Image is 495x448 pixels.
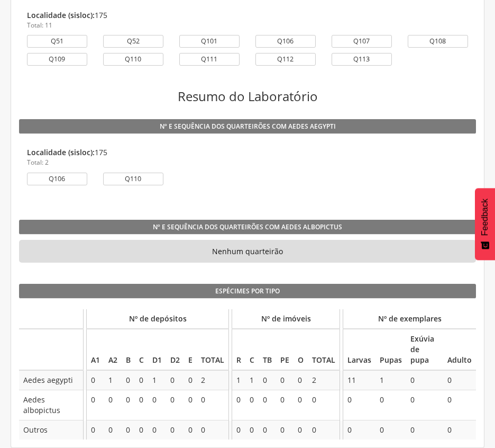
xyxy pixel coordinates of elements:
td: 0 [104,420,122,440]
td: Aedes albopictus [19,390,84,420]
div: Q112 [255,53,316,66]
td: 0 [259,390,276,420]
th: Adulto [443,329,476,370]
th: D2 [166,329,184,370]
td: 0 [184,370,197,390]
div: Q106 [27,173,87,185]
div: Q101 [179,35,240,48]
td: 0 [87,390,105,420]
td: 0 [259,370,276,390]
td: 1 [245,370,259,390]
li: Nenhum quarteirão [19,240,476,263]
th: Pupas [375,329,406,370]
td: 0 [343,420,376,440]
th: TB [259,329,276,370]
div: Q52 [103,35,163,48]
td: 0 [104,390,122,420]
th: E [184,329,197,370]
th: Larvas [343,329,376,370]
th: A2 [104,329,122,370]
td: 0 [259,420,276,440]
td: 0 [232,390,246,420]
td: 0 [166,420,184,440]
div: Q107 [332,35,392,48]
td: 0 [308,420,340,440]
td: 0 [245,420,259,440]
td: 0 [148,420,166,440]
td: 0 [294,370,308,390]
div: Q109 [27,53,87,66]
th: R [232,329,246,370]
div: Q51 [27,35,87,48]
div: 175 [27,10,468,30]
td: 0 [294,390,308,420]
td: 0 [184,420,197,440]
td: 0 [443,370,476,390]
td: 1 [104,370,122,390]
span: Feedback [480,199,490,236]
div: 175 [27,147,468,167]
td: 0 [184,390,197,420]
th: O [294,329,308,370]
legend: Espécimes por tipo [19,284,476,299]
strong: Localidade (sisloc): [27,10,95,20]
td: 0 [343,390,376,420]
th: Nº de depósitos [87,309,229,329]
td: 0 [122,370,135,390]
th: Nº de imóveis [232,309,340,329]
p: Total: 11 [27,21,468,30]
th: B [122,329,135,370]
td: 0 [135,420,148,440]
td: 0 [166,390,184,420]
div: Q111 [179,53,240,66]
td: 2 [197,370,229,390]
td: 0 [122,390,135,420]
td: 0 [245,390,259,420]
td: 0 [276,420,294,440]
legend: Nº e sequência dos quarteirões com Aedes aegypti [19,119,476,134]
td: 0 [197,420,229,440]
td: 0 [406,390,443,420]
td: 0 [406,370,443,390]
th: C [135,329,148,370]
th: C [245,329,259,370]
th: TOTAL [197,329,229,370]
th: Exúvia de pupa [406,329,443,370]
div: Q110 [103,173,163,185]
td: 0 [148,390,166,420]
th: A1 [87,329,105,370]
div: Q106 [255,35,316,48]
td: 0 [276,390,294,420]
td: 0 [197,390,229,420]
td: Aedes aegypti [19,370,84,390]
div: Q110 [103,53,163,66]
td: 0 [166,370,184,390]
td: 0 [135,370,148,390]
p: Total: 2 [27,158,468,167]
td: 0 [87,370,105,390]
td: 0 [308,390,340,420]
th: TOTAL [308,329,340,370]
td: 0 [135,390,148,420]
td: 0 [406,420,443,440]
legend: Nº e sequência dos quarteirões com Aedes albopictus [19,220,476,235]
td: 0 [294,420,308,440]
th: PE [276,329,294,370]
strong: Localidade (sisloc): [27,147,95,157]
td: 0 [375,390,406,420]
td: 11 [343,370,376,390]
td: 0 [87,420,105,440]
h3: Resumo do Laboratório [19,89,476,103]
td: 1 [232,370,246,390]
button: Feedback - Mostrar pesquisa [475,188,495,260]
td: 0 [443,390,476,420]
td: 1 [375,370,406,390]
th: D1 [148,329,166,370]
div: Q108 [408,35,468,48]
td: 0 [122,420,135,440]
td: 0 [232,420,246,440]
td: Outros [19,420,84,440]
td: 0 [443,420,476,440]
div: Q113 [332,53,392,66]
td: 1 [148,370,166,390]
